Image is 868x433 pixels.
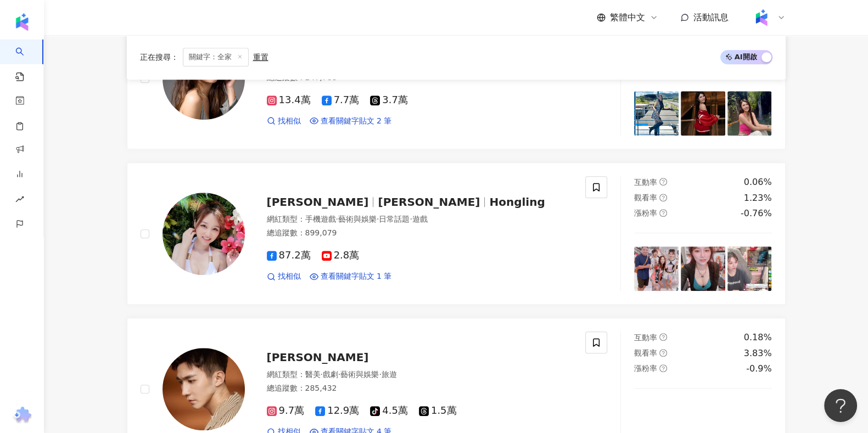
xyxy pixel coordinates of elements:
span: 9.7萬 [267,405,305,417]
span: 觀看率 [634,193,657,202]
a: search [15,40,37,82]
span: · [410,215,412,223]
span: 87.2萬 [267,250,311,261]
span: question-circle [659,194,667,201]
span: 藝術與娛樂 [338,215,377,223]
div: 網紅類型 ： [267,369,573,380]
span: question-circle [659,209,667,217]
a: 找相似 [267,271,301,282]
span: 戲劇 [323,370,338,379]
span: [PERSON_NAME] [267,195,369,209]
a: KOL Avatar[PERSON_NAME][PERSON_NAME]Hongling網紅類型：手機遊戲·藝術與娛樂·日常話題·遊戲總追蹤數：899,07987.2萬2.8萬找相似查看關鍵字貼... [127,162,786,305]
div: -0.76% [741,207,772,220]
span: 日常話題 [379,215,410,223]
img: logo icon [13,13,31,31]
img: post-image [681,91,725,136]
span: question-circle [659,333,667,341]
img: Kolr%20app%20icon%20%281%29.png [751,7,772,28]
span: question-circle [659,364,667,372]
span: Hongling [489,195,545,209]
span: 旅遊 [382,370,397,379]
span: 藝術與娛樂 [340,370,379,379]
div: 0.06% [744,176,772,188]
div: -0.9% [746,363,771,375]
span: 3.7萬 [370,94,408,106]
img: post-image [634,91,679,136]
span: 4.5萬 [370,405,408,417]
span: · [338,370,340,379]
a: 找相似 [267,116,301,127]
span: [PERSON_NAME] [378,195,480,209]
div: 網紅類型 ： [267,214,573,225]
span: rise [15,188,24,213]
span: 手機遊戲 [305,215,336,223]
span: · [379,370,381,379]
span: [PERSON_NAME] [267,351,369,364]
span: 1.5萬 [419,405,457,417]
div: 總追蹤數 ： 899,079 [267,228,573,239]
img: post-image [681,246,725,291]
span: · [377,215,379,223]
iframe: Help Scout Beacon - Open [824,389,857,422]
img: post-image [634,246,679,291]
img: KOL Avatar [163,348,245,430]
span: 繁體中文 [610,12,645,24]
div: 總追蹤數 ： 285,432 [267,383,573,394]
span: 活動訊息 [693,12,729,23]
span: 找相似 [278,271,301,282]
span: 12.9萬 [315,405,359,417]
span: 正在搜尋 ： [140,53,178,62]
img: KOL Avatar [163,193,245,275]
span: 漲粉率 [634,364,657,373]
span: 遊戲 [412,215,428,223]
div: 1.23% [744,192,772,204]
span: 漲粉率 [634,209,657,217]
img: chrome extension [12,407,33,424]
span: 查看關鍵字貼文 2 筆 [321,116,392,127]
span: 關鍵字：全家 [183,48,249,67]
span: · [321,370,323,379]
span: · [336,215,338,223]
span: 7.7萬 [322,94,360,106]
span: 互動率 [634,178,657,187]
span: 找相似 [278,116,301,127]
span: 13.4萬 [267,94,311,106]
span: question-circle [659,349,667,357]
span: 互動率 [634,333,657,342]
span: 查看關鍵字貼文 1 筆 [321,271,392,282]
div: 重置 [253,53,268,62]
span: 醫美 [305,370,321,379]
img: post-image [727,91,772,136]
div: 3.83% [744,347,772,359]
span: 觀看率 [634,348,657,357]
img: post-image [727,246,772,291]
span: 2.8萬 [322,250,360,261]
a: 查看關鍵字貼文 1 筆 [310,271,392,282]
div: 0.18% [744,331,772,344]
a: 查看關鍵字貼文 2 筆 [310,116,392,127]
span: question-circle [659,178,667,185]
